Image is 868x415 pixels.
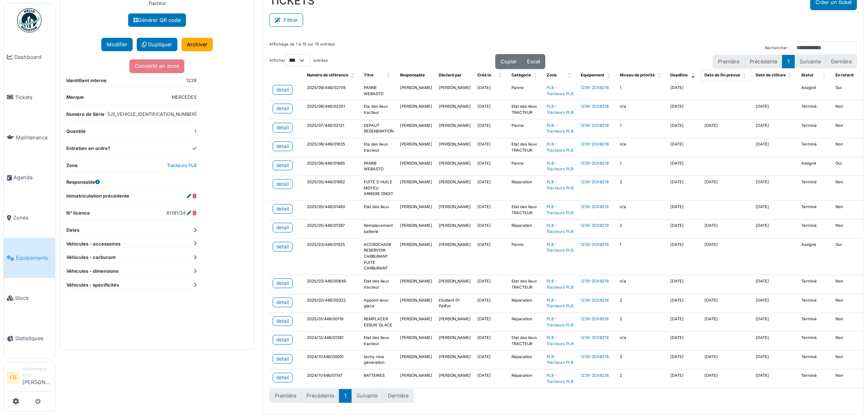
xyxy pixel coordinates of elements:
a: detail [273,104,293,113]
td: [DATE] [667,82,701,100]
td: Non [832,332,866,350]
a: PLB - Tracteurs PLB [547,354,573,365]
td: 2024/11/446/00001 [304,350,361,369]
td: Assigné [798,238,832,275]
td: 2025/01/446/00119 [304,313,361,331]
td: Remplacement batterie [361,219,397,238]
span: Titre [364,73,374,77]
td: Non [832,119,866,138]
dt: N° licence [66,210,90,220]
td: [DATE] [701,350,752,369]
div: detail [276,86,289,93]
td: [DATE] [667,138,701,157]
dd: [US_VEHICLE_IDENTIFICATION_NUMBER] [107,111,197,118]
dt: Véhicules - accessoires [66,241,197,248]
span: Stock [15,294,52,302]
div: detail [276,205,289,213]
td: Oui [832,82,866,100]
td: [PERSON_NAME] [397,119,435,138]
a: PLB - Tracteurs PLB [547,161,573,172]
td: Non [832,294,866,313]
td: [DATE] [474,200,508,219]
dd: MERCEDES [172,94,197,101]
td: Terminé [798,313,832,331]
span: Déclaré par [439,73,461,77]
td: Etat des lieux TRACTEUR [508,200,543,219]
td: [DATE] [701,219,752,238]
td: 2 [617,176,667,200]
td: n/a [617,200,667,219]
td: Assigné [798,157,832,176]
td: Panne [508,82,543,100]
a: Statistiques [4,318,55,359]
td: [DATE] [752,200,798,219]
span: Dashboard [14,53,52,61]
span: Catégorie: Activate to sort [533,69,538,82]
td: Terminé [798,294,832,313]
a: detail [273,335,293,345]
a: 1239-2DXB218 [581,279,609,283]
td: [DATE] [701,294,752,313]
td: 1 [617,82,667,100]
div: detail [276,374,289,381]
a: Zones [4,198,55,238]
a: PLB - Tracteurs PLB [547,242,573,253]
a: Tracteurs PLB [167,163,197,168]
td: 2025/05/446/01397 [304,219,361,238]
span: Zone [547,73,557,77]
a: detail [273,204,293,214]
td: [DATE] [474,176,508,200]
select: Afficherentrées [285,54,310,67]
div: detail [276,124,289,131]
a: Stock [4,278,55,318]
a: PLB - Tracteurs PLB [547,104,573,115]
td: Oui [832,157,866,176]
td: REMPLACER ESSUIE GLACE [361,313,397,331]
td: [PERSON_NAME] [435,275,474,294]
a: detail [273,298,293,307]
a: 1239-2DXB218 [581,161,609,165]
td: [PERSON_NAME] [435,200,474,219]
button: Filtrer [269,13,303,27]
td: ACCROCHAGE RESERVOIR CARBURANT FUITE CARBURANT [361,238,397,275]
a: detail [273,278,293,288]
td: [PERSON_NAME] [397,100,435,119]
td: [DATE] [474,100,508,119]
span: Statistiques [15,335,52,342]
td: [PERSON_NAME] [397,332,435,350]
td: [PERSON_NAME] [397,200,435,219]
td: [DATE] [667,332,701,350]
td: Oui [832,238,866,275]
td: [DATE] [752,176,798,200]
td: [PERSON_NAME] [397,82,435,100]
td: [DATE] [752,332,798,350]
td: Terminé [798,219,832,238]
td: Terminé [798,275,832,294]
td: n/a [617,332,667,350]
td: Etat des lieux [361,200,397,219]
a: 1239-2DXB218 [581,354,609,359]
td: [DATE] [474,219,508,238]
button: 1 [782,55,795,68]
td: [DATE] [474,313,508,331]
div: Gestionnaire local [22,366,52,378]
dt: Dates [66,227,197,234]
div: detail [276,143,289,150]
span: En retard [835,73,853,77]
dt: Entretien en ordre? [66,145,110,155]
td: 1 [617,157,667,176]
td: Etat des lieux TRACTEUR [508,332,543,350]
span: Maintenance [16,134,52,141]
td: Etat des lieux TRACTEUR [508,138,543,157]
a: 1239-2DXB218 [581,242,609,247]
a: detail [273,223,293,232]
td: Panne [508,238,543,275]
td: Terminé [798,119,832,138]
a: PLB - Tracteurs PLB [547,85,573,96]
td: [PERSON_NAME] [397,350,435,369]
a: PLB - Tracteurs PLB [547,204,573,215]
td: [PERSON_NAME] [435,313,474,331]
td: 2025/06/446/01835 [304,138,361,157]
td: Non [832,275,866,294]
td: [PERSON_NAME] [435,157,474,176]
